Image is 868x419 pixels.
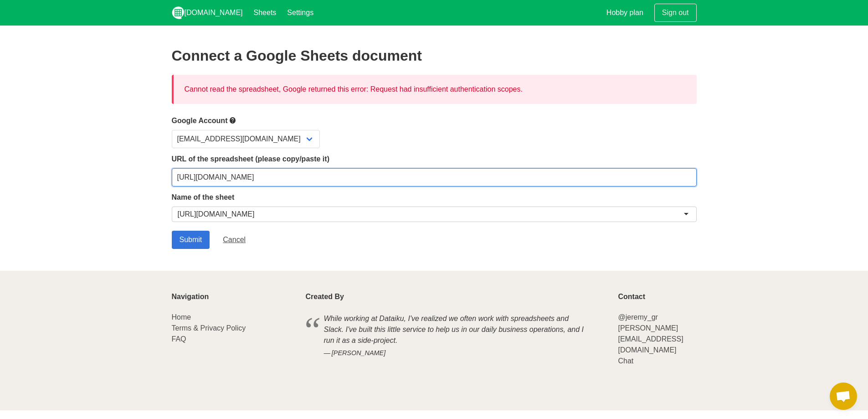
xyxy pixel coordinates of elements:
[172,75,697,104] div: Cannot read the spreadsheet, Google returned this error: Request had insufficient authentication ...
[172,192,697,203] label: Name of the sheet
[618,357,633,365] a: Chat
[172,115,697,126] label: Google Account
[172,324,246,332] a: Terms & Privacy Policy
[172,313,191,321] a: Home
[324,348,589,358] cite: [PERSON_NAME]
[172,335,186,343] a: FAQ
[172,168,697,186] input: Should start with https://docs.google.com/spreadsheets/d/
[654,4,697,22] a: Sign out
[178,210,255,219] div: [URL][DOMAIN_NAME]
[618,324,683,354] a: [PERSON_NAME][EMAIL_ADDRESS][DOMAIN_NAME]
[172,231,210,249] input: Submit
[172,47,697,64] h2: Connect a Google Sheets document
[215,231,253,249] a: Cancel
[172,293,295,301] p: Navigation
[306,312,607,360] blockquote: While working at Dataiku, I've realized we often work with spreadsheets and Slack. I've built thi...
[618,313,657,321] a: @jeremy_gr
[830,383,857,410] div: Open chat
[306,293,607,301] p: Created By
[172,6,185,19] img: logo_v2_white.png
[172,154,697,165] label: URL of the spreadsheet (please copy/paste it)
[618,293,696,301] p: Contact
